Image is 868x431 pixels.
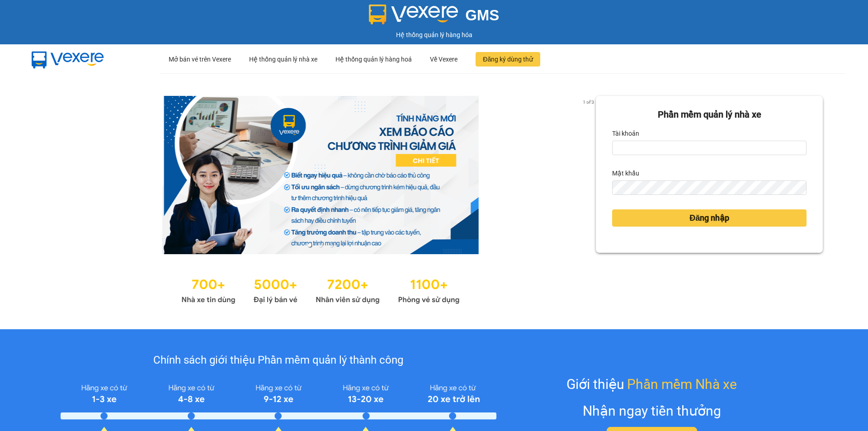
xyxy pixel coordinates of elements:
button: next slide / item [583,96,596,254]
img: Statistics.png [181,272,460,307]
input: Tài khoản [612,141,807,155]
img: logo 2 [369,5,458,24]
span: Đăng ký dùng thử [483,54,533,64]
span: GMS [465,7,499,24]
div: Hệ thống quản lý hàng hoá [335,45,412,74]
a: GMS [369,14,500,21]
div: Chính sách giới thiệu Phần mềm quản lý thành công [61,352,496,369]
label: Mật khẩu [612,166,639,180]
div: Hệ thống quản lý nhà xe [249,45,317,74]
div: Phần mềm quản lý nhà xe [612,108,807,122]
span: Phần mềm Nhà xe [627,374,737,395]
span: Đăng nhập [689,212,729,224]
input: Mật khẩu [612,180,807,195]
p: 1 of 3 [580,96,596,108]
div: Nhận ngay tiền thưởng [583,400,721,422]
div: Hệ thống quản lý hàng hóa [2,30,866,40]
li: slide item 2 [319,243,322,247]
div: Giới thiệu [566,374,737,395]
button: previous slide / item [45,96,58,254]
div: Mở bán vé trên Vexere [169,45,231,74]
div: Về Vexere [430,45,458,74]
li: slide item 1 [308,243,311,247]
button: Đăng ký dùng thử [476,52,540,66]
li: slide item 3 [330,243,333,247]
img: mbUUG5Q.png [23,44,113,74]
button: Đăng nhập [612,209,807,227]
label: Tài khoản [612,126,639,141]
